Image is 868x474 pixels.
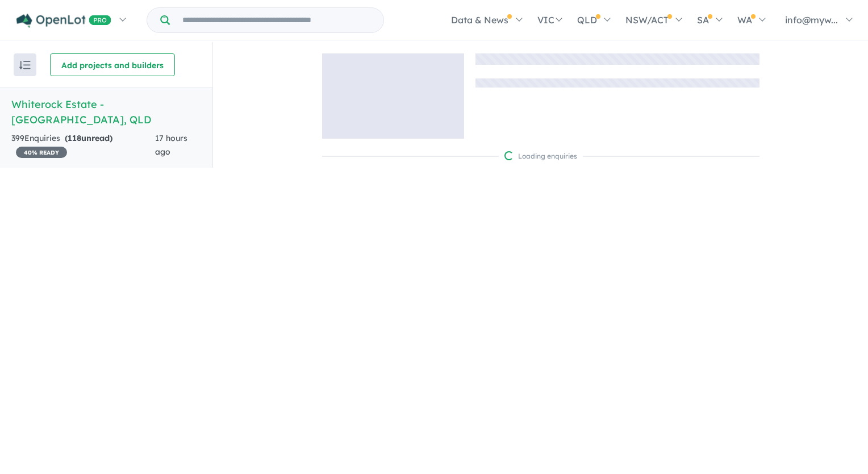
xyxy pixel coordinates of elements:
[68,133,81,143] span: 118
[50,53,175,76] button: Add projects and builders
[19,61,31,69] img: sort.svg
[16,147,67,158] span: 40 % READY
[504,151,577,162] div: Loading enquiries
[65,133,112,143] strong: ( unread)
[785,14,838,26] span: info@myw...
[16,14,111,28] img: Openlot PRO Logo White
[155,133,187,157] span: 17 hours ago
[172,8,381,32] input: Try estate name, suburb, builder or developer
[11,132,155,159] div: 399 Enquir ies
[11,97,201,127] h5: Whiterock Estate - [GEOGRAPHIC_DATA] , QLD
